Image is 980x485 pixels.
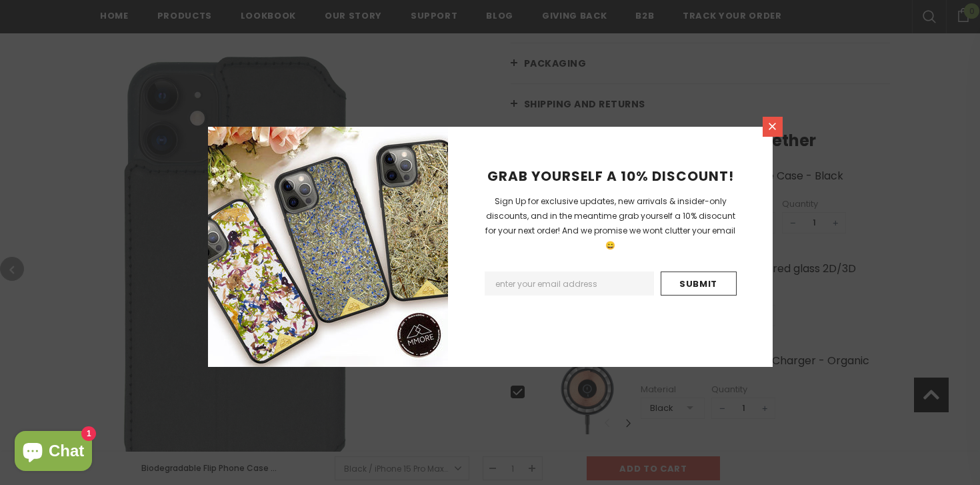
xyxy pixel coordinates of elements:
[11,431,96,474] inbox-online-store-chat: Shopify online store chat
[485,195,735,251] span: Sign Up for exclusive updates, new arrivals & insider-only discounts, and in the meantime grab yo...
[487,167,734,185] span: GRAB YOURSELF A 10% DISCOUNT!
[485,272,654,296] input: Email Address
[763,117,783,137] a: Close
[661,272,737,296] input: Submit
